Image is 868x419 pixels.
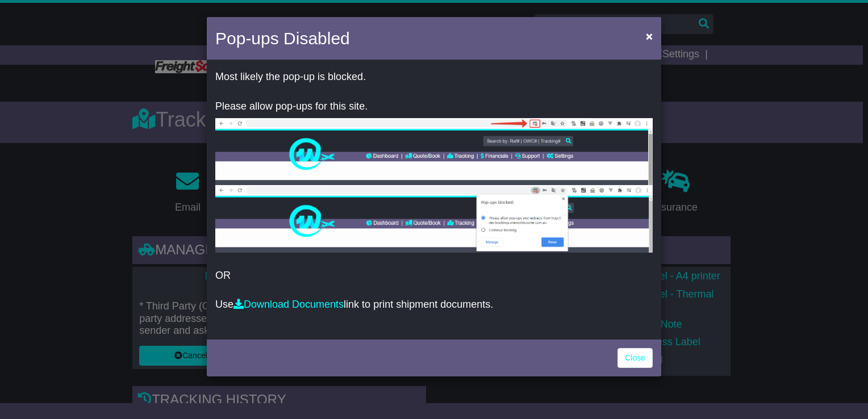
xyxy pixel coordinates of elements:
[215,185,653,253] img: allow-popup-2.png
[215,100,653,113] p: Please allow pop-ups for this site.
[233,299,344,310] a: Download Documents
[215,299,653,311] p: Use link to print shipment documents.
[215,71,653,83] p: Most likely the pop-up is blocked.
[640,24,658,48] button: Close
[215,26,350,51] h4: Pop-ups Disabled
[215,118,653,185] img: allow-popup-1.png
[617,348,653,368] a: Close
[207,62,661,337] div: OR
[646,30,653,43] span: ×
